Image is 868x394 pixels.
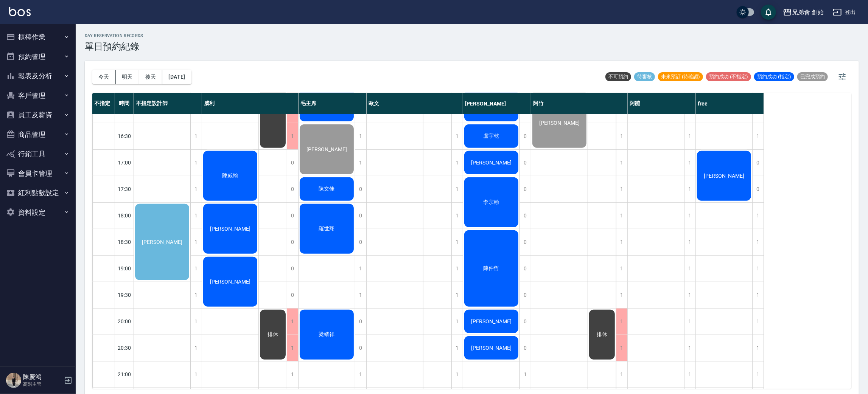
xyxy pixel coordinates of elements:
[116,70,139,84] button: 明天
[684,203,695,229] div: 1
[616,361,627,388] div: 1
[684,229,695,255] div: 1
[752,282,764,308] div: 1
[355,123,366,149] div: 1
[451,256,463,282] div: 1
[115,229,134,255] div: 18:30
[355,229,366,255] div: 0
[115,335,134,361] div: 20:30
[3,66,73,86] button: 報表及分析
[520,309,531,335] div: 0
[3,203,73,222] button: 資料設定
[463,93,531,114] div: [PERSON_NAME]
[451,229,463,255] div: 1
[616,123,627,149] div: 1
[355,203,366,229] div: 0
[190,309,202,335] div: 1
[3,105,73,125] button: 員工及薪資
[520,335,531,361] div: 0
[190,282,202,308] div: 1
[752,335,764,361] div: 1
[115,123,134,149] div: 16:30
[684,123,695,149] div: 1
[115,361,134,388] div: 21:00
[684,335,695,361] div: 1
[355,335,366,361] div: 0
[451,335,463,361] div: 1
[451,282,463,308] div: 1
[115,176,134,202] div: 17:30
[3,164,73,183] button: 會員卡管理
[451,361,463,388] div: 1
[92,93,115,114] div: 不指定
[616,150,627,176] div: 1
[3,125,73,144] button: 商品管理
[761,5,776,20] button: save
[616,176,627,202] div: 1
[792,8,824,17] div: 兄弟會 創始
[520,203,531,229] div: 0
[752,203,764,229] div: 1
[752,176,764,202] div: 0
[3,47,73,67] button: 預約管理
[830,5,859,19] button: 登出
[752,229,764,255] div: 1
[190,176,202,202] div: 1
[287,176,298,202] div: 0
[754,73,794,80] span: 預約成功 (指定)
[520,150,531,176] div: 0
[190,150,202,176] div: 1
[520,123,531,149] div: 0
[190,335,202,361] div: 1
[616,203,627,229] div: 1
[266,331,280,338] span: 排休
[605,73,631,80] span: 不可預約
[115,308,134,335] div: 20:00
[451,150,463,176] div: 1
[595,331,609,338] span: 排休
[367,93,463,114] div: 歐文
[355,309,366,335] div: 0
[287,361,298,388] div: 1
[752,361,764,388] div: 1
[684,256,695,282] div: 1
[628,93,696,114] div: 阿蹦
[317,331,336,338] span: 梁靖祥
[451,309,463,335] div: 1
[634,73,655,80] span: 待審核
[696,93,764,114] div: free
[115,149,134,176] div: 17:00
[190,123,202,149] div: 1
[470,318,513,324] span: [PERSON_NAME]
[355,150,366,176] div: 1
[23,373,62,381] h5: 陳慶鴻
[85,33,143,38] h2: day Reservation records
[752,123,764,149] div: 1
[355,256,366,282] div: 1
[287,150,298,176] div: 0
[616,282,627,308] div: 1
[317,225,336,232] span: 羅世翔
[23,381,62,388] p: 高階主管
[305,146,348,152] span: [PERSON_NAME]
[451,203,463,229] div: 1
[287,203,298,229] div: 0
[92,70,116,84] button: 今天
[317,186,336,192] span: 陳文佳
[190,229,202,255] div: 1
[355,361,366,388] div: 1
[287,282,298,308] div: 0
[482,199,501,206] span: 李宗翰
[190,256,202,282] div: 1
[115,255,134,282] div: 19:00
[616,229,627,255] div: 1
[6,373,21,388] img: Person
[287,335,298,361] div: 1
[470,345,513,351] span: [PERSON_NAME]
[134,93,202,114] div: 不指定設計師
[520,361,531,388] div: 1
[531,93,628,114] div: 阿竹
[684,309,695,335] div: 1
[616,309,627,335] div: 1
[684,361,695,388] div: 1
